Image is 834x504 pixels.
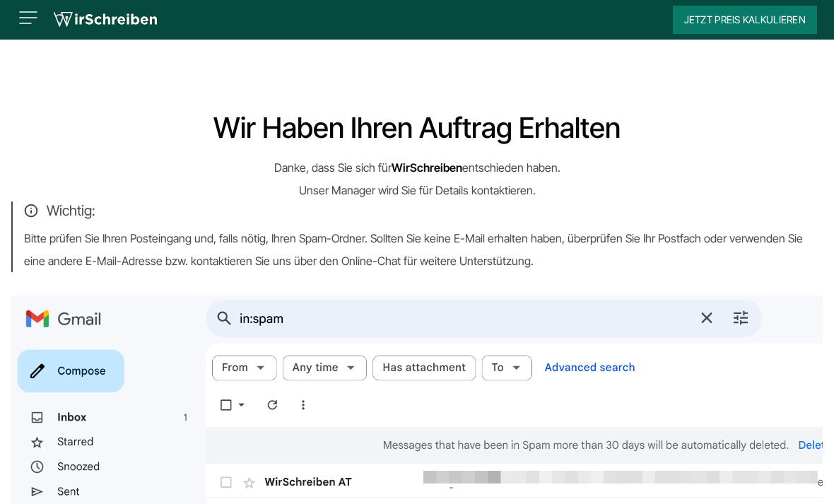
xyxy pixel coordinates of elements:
[24,201,823,220] span: Wichtig:
[54,9,157,30] img: logo wirschreiben
[673,6,817,34] button: Jetzt Preis kalkulieren
[11,179,823,201] p: Unser Manager wird Sie für Details kontaktieren.
[392,160,462,175] strong: WirSchreiben
[11,114,823,142] h1: Wir haben Ihren Auftrag erhalten
[24,227,823,272] p: Bitte prüfen Sie Ihren Posteingang und, falls nötig, Ihren Spam-Ordner. Sollten Sie keine E-Mail ...
[11,156,823,179] p: Danke, dass Sie sich für entschieden haben.
[17,6,40,29] img: Menu open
